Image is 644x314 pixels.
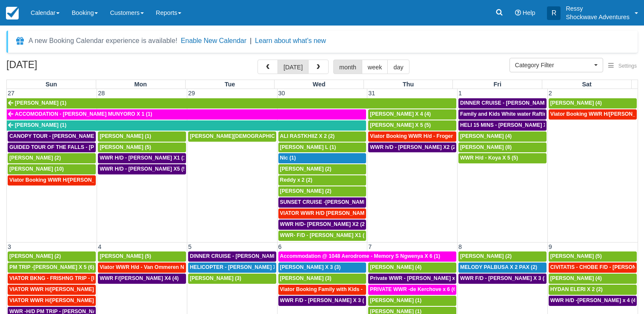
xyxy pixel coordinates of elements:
img: checkfront-main-nav-mini-logo.png [6,7,19,20]
span: Sun [46,81,57,88]
span: VIATOR BKNG - FRISHNG TRIP - [PERSON_NAME] X 5 (4) [9,275,152,281]
p: Ressy [566,4,630,13]
span: [PERSON_NAME] (4) [550,275,602,281]
a: [PERSON_NAME] (3) [278,274,366,284]
span: Help [523,9,535,16]
a: [PERSON_NAME] (1) [7,120,366,131]
span: PRIVATE WWR -de Kerchove x 6 (6) [370,286,458,292]
div: R [547,6,561,20]
span: WWR- F/D - [PERSON_NAME] X1 (1) [280,232,369,238]
a: [PERSON_NAME] (4) [549,274,637,284]
span: [PERSON_NAME] (2) [280,188,332,194]
span: DINNER CRUISE - [PERSON_NAME] X4 (4) [460,100,565,106]
span: WWR H/D - [PERSON_NAME] X1 (1) [100,155,188,161]
a: [PERSON_NAME] (4) [549,98,637,108]
a: Viator Booking WWR H/[PERSON_NAME] 4 (4) [549,109,637,120]
span: [PERSON_NAME] (2) [9,253,61,259]
span: MELODY PALBUSA X 2 PAX (2) [460,264,537,270]
span: [PERSON_NAME] (4) [550,100,602,106]
a: [PERSON_NAME] (2) [458,251,547,262]
a: Private WWR - [PERSON_NAME] x1 (1) [368,274,456,284]
span: [PERSON_NAME] (2) [280,166,332,172]
a: [PERSON_NAME] (5) [98,143,186,153]
span: 5 [187,243,192,250]
a: [PERSON_NAME] X 4 (4) [368,109,456,120]
span: HELI 15 MINS - [PERSON_NAME] X4 (4) [460,122,558,128]
span: WWR H/D - [PERSON_NAME] X5 (5) [100,166,188,172]
span: Nic (1) [280,155,296,161]
a: PM TRIP -[PERSON_NAME] X 5 (6) [8,263,96,273]
a: [PERSON_NAME] (2) [8,153,96,163]
span: WWR h/D - [PERSON_NAME] X2 (2) [370,144,457,150]
button: week [362,60,388,74]
a: [PERSON_NAME] (5) [549,251,637,262]
a: DINNER CRUISE - [PERSON_NAME] X3 (3) [188,251,276,262]
a: [PERSON_NAME] (4) [458,131,547,142]
span: [PERSON_NAME] L (1) [280,144,336,150]
a: [PERSON_NAME] (2) [278,164,366,174]
span: [PERSON_NAME] (3) [190,275,241,281]
span: 6 [278,243,283,250]
span: [PERSON_NAME] (3) [280,275,332,281]
a: WWR h/D - [PERSON_NAME] X2 (2) [368,143,456,153]
span: 31 [367,90,376,97]
a: Viator Booking Family with Kids - [PERSON_NAME] 4 (4) [278,285,366,295]
a: ALI RASTKHIIZ X 2 (2) [278,131,366,142]
span: Thu [403,81,414,88]
a: [PERSON_NAME] (1) [98,131,186,142]
a: VIATOR WWR H/D [PERSON_NAME] 4 (4) [278,208,366,219]
span: | [250,37,252,44]
a: Learn about what's new [255,37,326,44]
span: [PERSON_NAME] (8) [460,144,512,150]
span: Family and Kids White water Rafting - [PERSON_NAME] X4 (4) [460,111,614,117]
span: CANOPY TOUR - [PERSON_NAME] X5 (5) [9,133,112,139]
a: [PERSON_NAME] (1) [368,296,456,306]
a: Viator Booking WWR H/d - Froger Julien X1 (1) [368,131,456,142]
a: [PERSON_NAME] (1) [7,98,456,108]
span: VIATOR WWR H/[PERSON_NAME] 2 (2) [9,286,106,292]
span: WWR F/D - [PERSON_NAME] X 3 (3) [280,297,369,303]
span: Sat [582,81,591,88]
a: DINNER CRUISE - [PERSON_NAME] X4 (4) [458,98,547,108]
span: [PERSON_NAME] (1) [15,122,66,128]
button: day [387,60,409,74]
span: ACCOMODATION - [PERSON_NAME] MUNYORO X 1 (1) [15,111,152,117]
i: Help [515,10,521,16]
div: A new Booking Calendar experience is available! [29,36,177,46]
span: [PERSON_NAME] X 3 (3) [280,264,341,270]
span: [PERSON_NAME] X 5 (5) [370,122,431,128]
span: 27 [7,90,15,97]
a: WWR H/D- [PERSON_NAME] X2 (2) [278,220,366,230]
span: Accommodation @ 1048 Aerodrome - Memory S Ngwenya X 6 (1) [280,253,441,259]
span: [PERSON_NAME] (2) [460,253,512,259]
span: Private WWR - [PERSON_NAME] x1 (1) [370,275,466,281]
span: DINNER CRUISE - [PERSON_NAME] X3 (3) [190,253,295,259]
span: 2 [548,90,553,97]
a: WWR F/D - [PERSON_NAME] X 3 (3) [278,296,366,306]
span: 30 [278,90,286,97]
span: [PERSON_NAME] (5) [100,253,151,259]
a: CIVITATIS - CHOBE F/D - [PERSON_NAME] X 2 (3) [549,263,637,273]
a: WWR F/D - [PERSON_NAME] X 3 (3) [458,274,547,284]
span: Viator Booking WWR H/d - Froger Julien X1 (1) [370,133,485,139]
span: Viator Booking Family with Kids - [PERSON_NAME] 4 (4) [280,286,420,292]
span: GUIDED TOUR OF THE FALLS - [PERSON_NAME] X 5 (5) [9,144,149,150]
button: Category Filter [509,58,603,72]
span: 9 [548,243,553,250]
a: [PERSON_NAME] X 3 (3) [278,263,366,273]
a: [PERSON_NAME] (8) [458,143,547,153]
a: [PERSON_NAME] (5) [98,251,186,262]
span: Mon [135,81,147,88]
span: 3 [7,243,12,250]
a: [PERSON_NAME][DEMOGRAPHIC_DATA] (6) [188,131,276,142]
a: ACCOMODATION - [PERSON_NAME] MUNYORO X 1 (1) [7,109,366,120]
span: Wed [313,81,326,88]
span: [PERSON_NAME] (4) [370,264,421,270]
span: [PERSON_NAME] (4) [460,133,512,139]
a: CANOPY TOUR - [PERSON_NAME] X5 (5) [8,131,96,142]
span: 8 [458,243,463,250]
span: [PERSON_NAME] (5) [550,253,602,259]
span: WWR H/d - Koya X 5 (5) [460,155,518,161]
a: [PERSON_NAME] L (1) [278,143,366,153]
span: [PERSON_NAME] X 4 (4) [370,111,431,117]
